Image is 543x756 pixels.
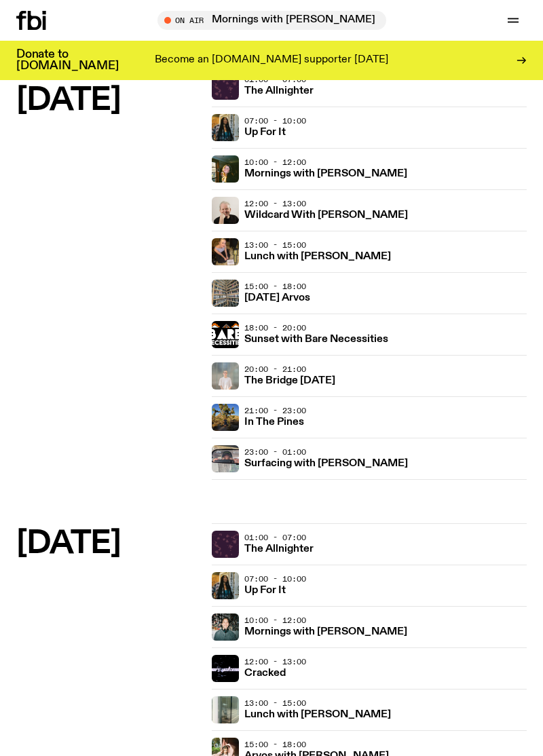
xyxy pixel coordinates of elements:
img: Bare Necessities [212,321,239,348]
a: Mornings with [PERSON_NAME] [244,624,407,637]
img: Logo for Podcast Cracked. Black background, with white writing, with glass smashing graphics [212,655,239,682]
a: The Allnighter [244,542,314,554]
span: 13:00 - 15:00 [244,698,306,708]
h3: Mornings with [PERSON_NAME] [244,627,407,637]
h3: Surfacing with [PERSON_NAME] [244,459,408,469]
a: Wildcard With [PERSON_NAME] [244,208,408,221]
img: Ify - a Brown Skin girl with black braided twists, looking up to the side with her tongue stickin... [212,114,239,141]
span: 20:00 - 21:00 [244,364,306,375]
h3: Cracked [244,668,286,679]
img: Stuart is smiling charmingly, wearing a black t-shirt against a stark white background. [212,197,239,224]
a: Lunch with [PERSON_NAME] [244,707,391,720]
p: Become an [DOMAIN_NAME] supporter [DATE] [155,54,388,67]
h2: [DATE] [16,86,201,116]
span: 10:00 - 12:00 [244,157,306,168]
button: On AirMornings with [PERSON_NAME] [157,11,386,30]
h3: The Bridge [DATE] [244,376,335,386]
h3: The Allnighter [244,86,314,96]
a: The Allnighter [244,83,314,96]
h3: Up For It [244,128,286,138]
h3: Up For It [244,586,286,596]
a: The Bridge [DATE] [244,373,335,386]
h3: In The Pines [244,417,304,428]
h3: Sunset with Bare Necessities [244,335,388,345]
span: 13:00 - 15:00 [244,240,306,250]
span: 07:00 - 10:00 [244,573,306,584]
img: Freya smiles coyly as she poses for the image. [212,155,239,183]
span: 12:00 - 13:00 [244,198,306,209]
a: [DATE] Arvos [244,290,310,303]
h3: Lunch with [PERSON_NAME] [244,710,391,720]
h3: Lunch with [PERSON_NAME] [244,252,391,262]
h3: Mornings with [PERSON_NAME] [244,169,407,179]
img: Mara stands in front of a frosted glass wall wearing a cream coloured t-shirt and black glasses. ... [212,362,239,390]
img: SLC lunch cover [212,238,239,265]
img: Johanna stands in the middle distance amongst a desert scene with large cacti and trees. She is w... [212,404,239,431]
a: Cracked [244,666,286,679]
a: Lunch with [PERSON_NAME] [244,249,391,262]
span: 15:00 - 18:00 [244,739,306,750]
h2: [DATE] [16,529,201,559]
img: Radio presenter Ben Hansen sits in front of a wall of photos and an fbi radio sign. Film photo. B... [212,613,239,641]
span: 18:00 - 20:00 [244,322,306,333]
a: Surfacing with [PERSON_NAME] [244,456,408,469]
span: 10:00 - 12:00 [244,615,306,626]
span: 07:00 - 10:00 [244,115,306,126]
span: 01:00 - 07:00 [244,532,306,543]
h3: Wildcard With [PERSON_NAME] [244,210,408,221]
a: Sunset with Bare Necessities [244,332,388,345]
span: 23:00 - 01:00 [244,447,306,457]
h3: Donate to [DOMAIN_NAME] [16,49,119,72]
a: Mornings with [PERSON_NAME] [244,166,407,179]
span: 15:00 - 18:00 [244,281,306,292]
span: 21:00 - 23:00 [244,405,306,416]
img: A corner shot of the fbi music library [212,280,239,307]
img: Ify - a Brown Skin girl with black braided twists, looking up to the side with her tongue stickin... [212,572,239,599]
h3: [DATE] Arvos [244,293,310,303]
a: Up For It [244,583,286,596]
h3: The Allnighter [244,544,314,554]
a: In The Pines [244,415,304,428]
span: 12:00 - 13:00 [244,656,306,667]
a: Up For It [244,125,286,138]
